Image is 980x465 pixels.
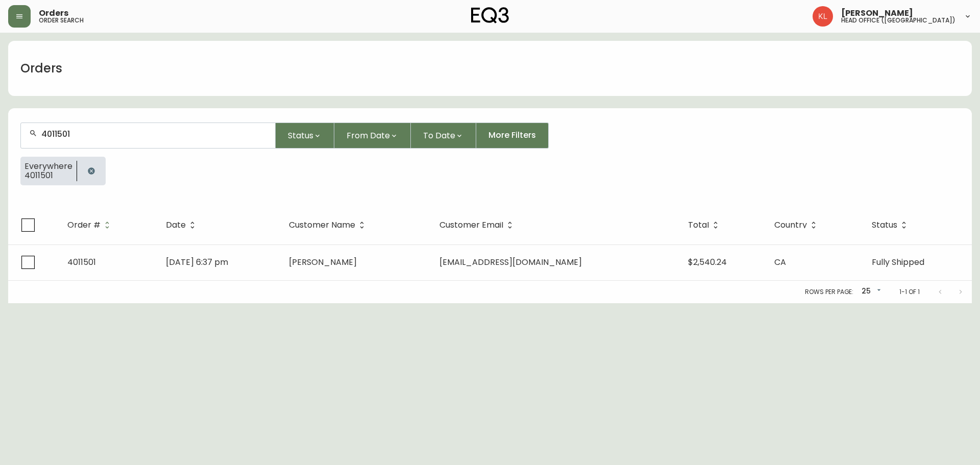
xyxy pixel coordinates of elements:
[288,129,313,142] span: Status
[39,9,68,17] span: Orders
[688,222,709,228] span: Total
[471,7,509,23] img: logo
[688,221,722,230] span: Total
[439,256,582,268] span: [EMAIL_ADDRESS][DOMAIN_NAME]
[67,221,114,230] span: Order #
[774,221,820,230] span: Country
[872,222,897,228] span: Status
[805,287,853,297] p: Rows per page:
[289,256,357,268] span: [PERSON_NAME]
[289,221,369,230] span: Customer Name
[872,256,924,268] span: Fully Shipped
[41,129,267,139] input: Search
[24,171,72,180] span: 4011501
[347,129,390,142] span: From Date
[411,123,476,149] button: To Date
[166,222,186,228] span: Date
[774,222,807,228] span: Country
[488,130,536,141] span: More Filters
[67,222,101,228] span: Order #
[857,283,883,300] div: 25
[872,221,911,230] span: Status
[841,9,913,17] span: [PERSON_NAME]
[334,123,411,149] button: From Date
[423,129,455,142] span: To Date
[813,6,833,27] img: 2c0c8aa7421344cf0398c7f872b772b5
[67,256,96,268] span: 4011501
[166,256,228,268] span: [DATE] 6:37 pm
[276,123,334,149] button: Status
[439,221,517,230] span: Customer Email
[841,17,955,23] h5: head office ([GEOGRAPHIC_DATA])
[166,221,199,230] span: Date
[899,287,920,297] p: 1-1 of 1
[289,222,355,228] span: Customer Name
[20,60,62,77] h1: Orders
[476,123,549,149] button: More Filters
[688,256,727,268] span: $2,540.24
[439,222,503,228] span: Customer Email
[774,256,786,268] span: CA
[24,162,72,171] span: Everywhere
[39,17,84,23] h5: order search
